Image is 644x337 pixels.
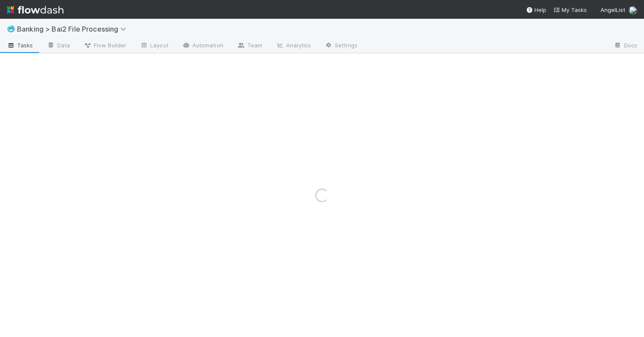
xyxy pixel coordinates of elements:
[318,39,364,53] a: Settings
[607,39,644,53] a: Docs
[7,25,15,32] span: 🥶
[526,6,546,14] div: Help
[133,39,175,53] a: Layout
[17,25,131,33] span: Banking > Bai2 File Processing
[77,39,133,53] a: Flow Builder
[175,39,230,53] a: Automation
[230,39,269,53] a: Team
[629,6,637,15] img: avatar_571adf04-33e8-4205-80f0-83f56503bf42.png
[7,41,33,49] span: Tasks
[84,41,126,49] span: Flow Builder
[40,39,77,53] a: Data
[7,3,64,17] img: logo-inverted-e16ddd16eac7371096b0.svg
[269,39,318,53] a: Analytics
[600,6,625,13] span: AngelList
[553,6,587,14] a: My Tasks
[553,6,587,13] span: My Tasks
